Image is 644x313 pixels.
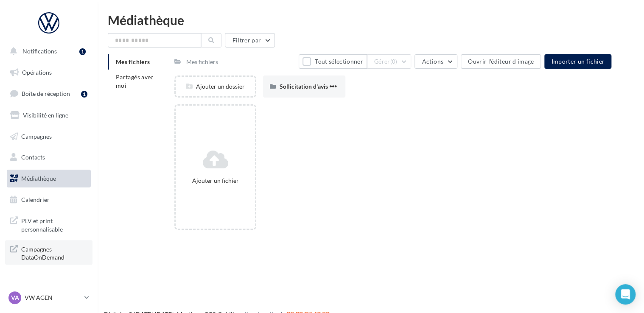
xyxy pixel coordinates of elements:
button: Tout sélectionner [299,54,367,69]
div: Open Intercom Messenger [615,284,636,305]
span: Contacts [21,154,45,161]
div: Ajouter un dossier [176,82,255,91]
span: Partagés avec moi [116,73,154,89]
span: Calendrier [21,196,50,203]
div: Mes fichiers [186,58,218,66]
span: Sollicitation d'avis [279,83,328,90]
span: Boîte de réception [22,90,70,97]
button: Filtrer par [225,33,275,48]
span: PLV et print personnalisable [21,215,87,233]
span: Opérations [22,69,52,76]
a: Calendrier [5,191,92,209]
span: (0) [390,58,398,65]
a: Visibilité en ligne [5,106,92,124]
a: PLV et print personnalisable [5,212,92,237]
div: Médiathèque [108,14,634,26]
span: Campagnes [21,132,52,140]
a: Médiathèque [5,170,92,187]
span: Médiathèque [21,175,56,182]
div: 1 [79,48,86,55]
span: Campagnes DataOnDemand [21,243,87,262]
button: Notifications 1 [5,42,89,60]
p: VW AGEN [25,293,81,302]
button: Importer un fichier [544,54,611,69]
button: Gérer(0) [367,54,412,69]
button: Actions [414,54,457,69]
span: Mes fichiers [116,58,150,65]
a: Opérations [5,64,92,81]
span: Actions [422,58,443,65]
a: VA VW AGEN [7,290,91,306]
span: Importer un fichier [551,58,605,65]
div: 1 [81,91,87,98]
a: Campagnes DataOnDemand [5,240,92,265]
div: Ajouter un fichier [179,176,252,185]
a: Campagnes [5,128,92,145]
button: Ouvrir l'éditeur d'image [461,54,541,69]
a: Boîte de réception1 [5,84,92,103]
a: Contacts [5,148,92,166]
span: VA [11,293,19,302]
span: Visibilité en ligne [23,112,68,119]
span: Notifications [22,48,57,55]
